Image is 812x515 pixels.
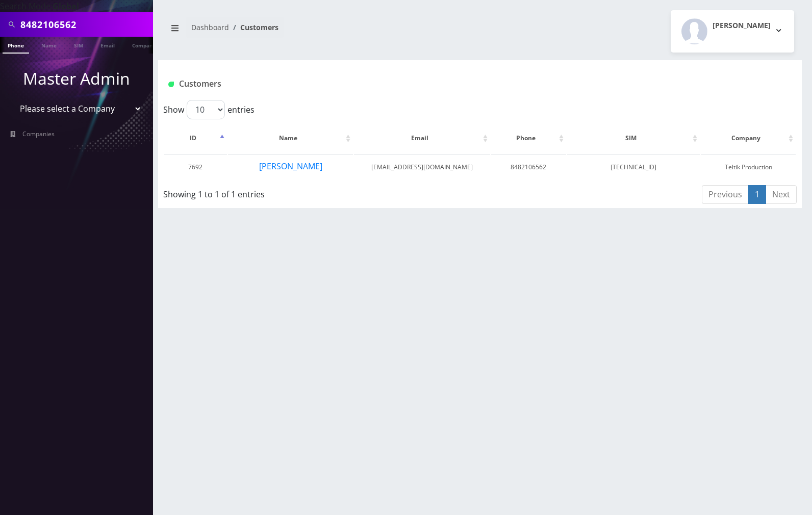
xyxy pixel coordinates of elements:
a: Next [766,185,797,204]
td: [TECHNICAL_ID] [567,154,700,180]
h2: [PERSON_NAME] [713,21,771,30]
td: 8482106562 [491,154,566,180]
a: Name [36,37,62,53]
th: Name: activate to sort column ascending [228,123,353,153]
a: 1 [748,185,766,204]
td: [EMAIL_ADDRESS][DOMAIN_NAME] [354,154,490,180]
th: SIM: activate to sort column ascending [567,123,700,153]
a: Previous [702,185,749,204]
th: ID: activate to sort column descending [164,123,227,153]
strong: Global [53,1,79,12]
th: Phone: activate to sort column ascending [491,123,566,153]
h1: Customers [168,79,685,89]
nav: breadcrumb [166,17,472,46]
th: Email: activate to sort column ascending [354,123,490,153]
a: Phone [3,37,29,54]
select: Showentries [187,100,225,119]
td: Teltik Production [701,154,796,180]
span: Companies [22,130,55,138]
td: 7692 [164,154,227,180]
li: Customers [229,22,278,33]
button: [PERSON_NAME] [259,160,323,173]
input: Search All Companies [20,15,150,34]
a: Email [95,37,120,53]
a: Dashboard [191,22,229,32]
a: Company [127,37,161,53]
label: Show entries [163,100,255,119]
div: Showing 1 to 1 of 1 entries [163,184,420,200]
th: Company: activate to sort column ascending [701,123,796,153]
button: [PERSON_NAME] [671,10,794,53]
a: SIM [69,37,88,53]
